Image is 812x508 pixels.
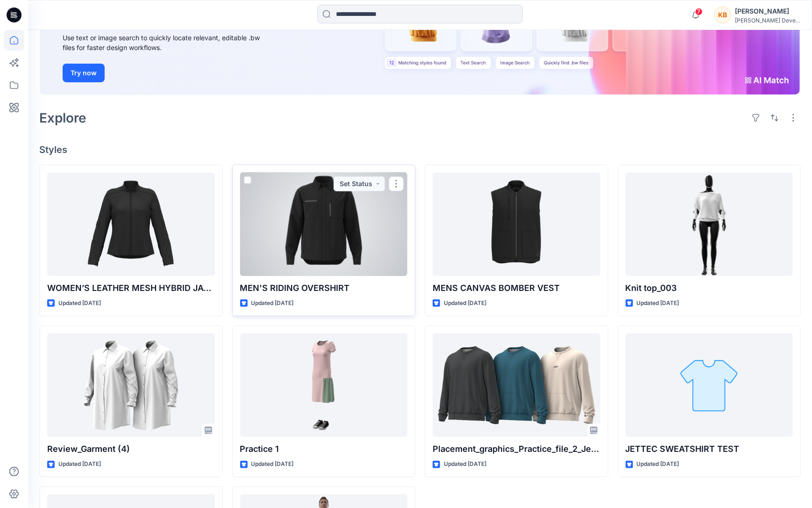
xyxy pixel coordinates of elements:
[626,173,793,276] a: Knit top_003
[39,144,801,155] h4: Styles
[637,459,679,469] p: Updated [DATE]
[240,173,408,276] a: MEN'S RIDING OVERSHIRT
[626,443,793,456] p: JETTEC SWEATSHIRT TEST
[39,110,86,125] h2: Explore
[47,282,215,295] p: WOMEN’S LEATHER MESH HYBRID JACKET
[735,17,800,24] div: [PERSON_NAME] Development ...
[433,334,600,437] a: Placement_graphics_Practice_file_2_Jettec_Sweatshirt
[444,298,486,308] p: Updated [DATE]
[637,298,679,308] p: Updated [DATE]
[735,6,800,17] div: [PERSON_NAME]
[47,443,215,456] p: Review_Garment (4)
[626,282,793,295] p: Knit top_003
[63,33,273,52] div: Use text or image search to quickly locate relevant, editable .bw files for faster design workflows.
[240,443,408,456] p: Practice 1
[433,443,600,456] p: Placement_graphics_Practice_file_2_Jettec_Sweatshirt
[251,298,294,308] p: Updated [DATE]
[444,459,486,469] p: Updated [DATE]
[240,282,408,295] p: MEN'S RIDING OVERSHIRT
[47,334,215,437] a: Review_Garment (4)
[695,8,703,15] span: 7
[63,64,105,82] button: Try now
[251,459,294,469] p: Updated [DATE]
[240,334,408,437] a: Practice 1
[433,173,600,276] a: MENS CANVAS BOMBER VEST
[58,459,101,469] p: Updated [DATE]
[47,173,215,276] a: WOMEN’S LEATHER MESH HYBRID JACKET
[714,7,731,23] div: KB
[626,334,793,437] a: JETTEC SWEATSHIRT TEST
[58,298,101,308] p: Updated [DATE]
[433,282,600,295] p: MENS CANVAS BOMBER VEST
